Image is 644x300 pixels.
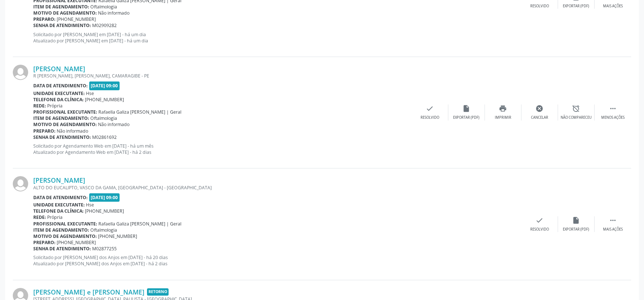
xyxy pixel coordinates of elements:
[33,31,521,44] p: Solicitado por [PERSON_NAME] em [DATE] - há um dia Atualizado por [PERSON_NAME] em [DATE] - há um...
[33,221,97,227] b: Profissional executante:
[33,134,91,140] b: Senha de atendimento:
[33,214,46,220] b: Rede:
[93,134,117,140] span: M02861692
[85,96,124,103] span: [PHONE_NUMBER]
[33,202,85,208] b: Unidade executante:
[463,105,471,113] i: insert_drive_file
[98,233,138,239] span: [PHONE_NUMBER]
[531,115,548,120] div: Cancelar
[98,121,130,128] span: Não informado
[426,105,434,113] i: check
[91,4,117,10] span: Oftalmologia
[33,227,89,233] b: Item de agendamento:
[99,221,182,227] span: Rafaella Galiza [PERSON_NAME] | Geral
[453,115,480,120] div: Exportar (PDF)
[33,10,97,16] b: Motivo de agendamento:
[93,22,117,29] span: M02909282
[33,208,84,214] b: Telefone da clínica:
[13,176,28,191] img: img
[91,115,117,121] span: Oftalmologia
[86,202,94,208] span: Hse
[33,239,56,246] b: Preparo:
[572,105,580,113] i: alarm_off
[93,246,117,252] span: M02877255
[572,216,580,224] i: insert_drive_file
[33,128,56,134] b: Preparo:
[421,115,439,120] div: Resolvido
[86,90,94,96] span: Hse
[33,143,412,155] p: Solicitado por Agendamento Web em [DATE] - há um mês Atualizado por Agendamento Web em [DATE] - h...
[601,115,625,120] div: Menos ações
[561,115,592,120] div: Não compareceu
[33,65,85,73] a: [PERSON_NAME]
[85,208,124,214] span: [PHONE_NUMBER]
[33,246,91,252] b: Senha de atendimento:
[89,81,120,90] span: [DATE] 09:00
[57,128,88,134] span: Não informado
[603,4,623,9] div: Mais ações
[33,185,521,191] div: ALTO DO EUCALIPTO, VASCO DA GAMA, [GEOGRAPHIC_DATA] - [GEOGRAPHIC_DATA]
[33,96,84,103] b: Telefone da clínica:
[33,103,46,109] b: Rede:
[563,227,590,232] div: Exportar (PDF)
[33,254,521,267] p: Solicitado por [PERSON_NAME] dos Anjos em [DATE] - há 20 dias Atualizado por [PERSON_NAME] dos An...
[33,121,97,128] b: Motivo de agendamento:
[530,227,549,232] div: Resolvido
[33,16,56,22] b: Preparo:
[33,22,91,29] b: Senha de atendimento:
[609,216,617,224] i: 
[530,4,549,9] div: Resolvido
[33,83,88,89] b: Data de atendimento:
[33,90,85,96] b: Unidade executante:
[89,193,120,202] span: [DATE] 09:00
[495,115,511,120] div: Imprimir
[57,239,96,246] span: [PHONE_NUMBER]
[33,73,412,79] div: R [PERSON_NAME], [PERSON_NAME], CAMARAGIBE - PE
[33,288,144,296] a: [PERSON_NAME] e [PERSON_NAME]
[33,109,97,115] b: Profissional executante:
[33,233,97,239] b: Motivo de agendamento:
[98,10,130,16] span: Não informado
[99,109,182,115] span: Rafaella Galiza [PERSON_NAME] | Geral
[563,4,590,9] div: Exportar (PDF)
[33,4,89,10] b: Item de agendamento:
[536,105,544,113] i: cancel
[147,288,169,296] span: Retorno
[609,105,617,113] i: 
[33,115,89,121] b: Item de agendamento:
[48,103,63,109] span: Própria
[13,65,28,80] img: img
[48,214,63,220] span: Própria
[33,176,85,184] a: [PERSON_NAME]
[603,227,623,232] div: Mais ações
[57,16,96,22] span: [PHONE_NUMBER]
[499,105,507,113] i: print
[91,227,117,233] span: Oftalmologia
[33,194,88,201] b: Data de atendimento:
[536,216,544,224] i: check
